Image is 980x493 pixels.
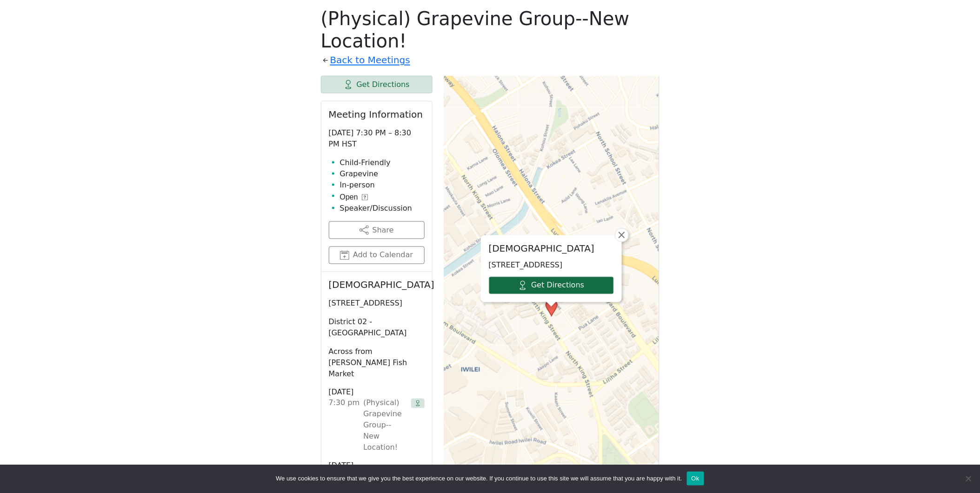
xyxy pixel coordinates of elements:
a: Get Directions [489,277,614,294]
li: Grapevine [340,168,425,180]
p: [DATE] 7:30 PM – 8:30 PM HST [329,127,425,150]
p: District 02 - [GEOGRAPHIC_DATA] [329,317,425,339]
h3: [DATE] [329,387,425,398]
h2: [DEMOGRAPHIC_DATA] [329,280,425,291]
li: In-person [340,180,425,191]
p: Across from [PERSON_NAME] Fish Market [329,346,425,380]
button: Open [340,192,368,203]
button: Add to Calendar [329,246,425,264]
p: [STREET_ADDRESS] [489,260,614,271]
span: × [617,229,627,240]
div: 7:30 PM [329,398,360,453]
div: (Physical) Grapevine Group--New Location! [363,398,407,453]
h1: (Physical) Grapevine Group--New Location! [321,7,660,52]
h2: [DEMOGRAPHIC_DATA] [489,243,614,254]
p: [STREET_ADDRESS] [329,298,425,309]
li: Speaker/Discussion [340,203,425,214]
h2: Meeting Information [329,109,425,120]
button: Ok [687,472,704,486]
span: No [964,474,973,483]
a: Get Directions [321,76,433,93]
button: Share [329,221,425,239]
h3: [DATE] [329,461,425,471]
a: Back to Meetings [330,52,410,68]
span: We use cookies to ensure that we give you the best experience on our website. If you continue to ... [276,474,682,483]
a: Close popup [615,228,629,242]
span: Open [340,192,358,203]
li: Child-Friendly [340,157,425,168]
